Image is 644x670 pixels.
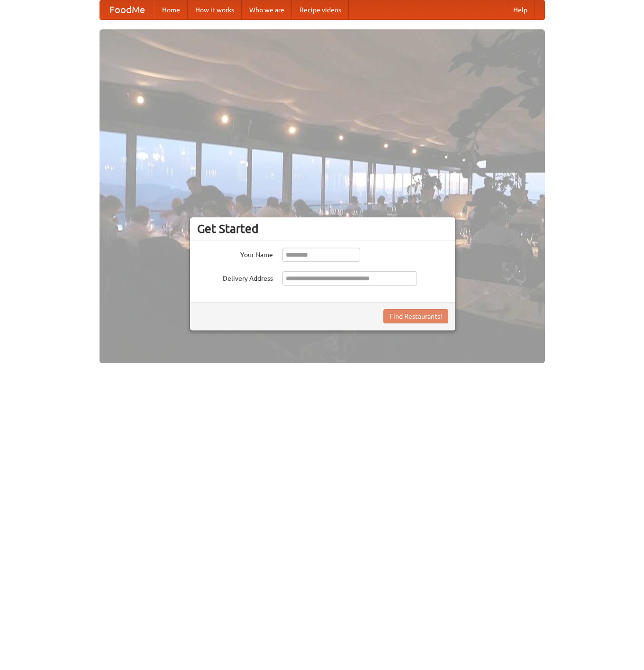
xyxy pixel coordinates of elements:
[197,222,448,236] h3: Get Started
[242,0,292,19] a: Who we are
[188,0,242,19] a: How it works
[383,309,448,323] button: Find Restaurants!
[197,271,273,283] label: Delivery Address
[292,0,349,19] a: Recipe videos
[506,0,535,19] a: Help
[154,0,188,19] a: Home
[100,0,154,19] a: FoodMe
[197,248,273,259] label: Your Name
